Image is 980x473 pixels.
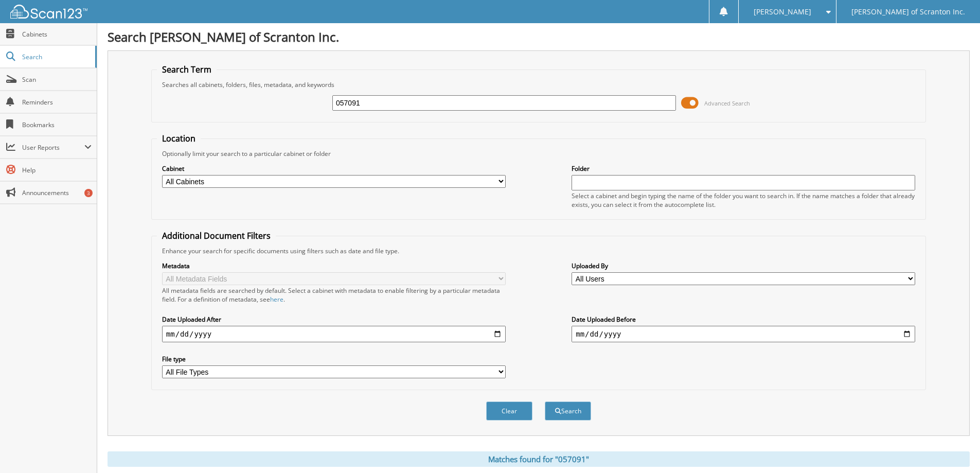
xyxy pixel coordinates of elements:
[157,247,920,255] div: Enhance your search for specific documents using filters such as date and file type.
[22,75,92,84] span: Scan
[84,189,93,197] div: 3
[572,261,915,270] label: Uploaded By
[157,149,920,158] div: Optionally limit your search to a particular cabinet or folder
[157,133,201,144] legend: Location
[162,261,506,270] label: Metadata
[22,30,92,39] span: Cabinets
[270,295,283,304] a: here
[157,80,920,89] div: Searches all cabinets, folders, files, metadata, and keywords
[22,166,92,174] span: Help
[22,120,92,129] span: Bookmarks
[22,98,92,107] span: Reminders
[851,9,965,15] span: [PERSON_NAME] of Scranton Inc.
[572,164,915,173] label: Folder
[572,326,915,342] input: end
[108,28,970,45] h1: Search [PERSON_NAME] of Scranton Inc.
[22,52,90,61] span: Search
[10,5,87,19] img: scan123-logo-white.svg
[162,164,506,173] label: Cabinet
[572,315,915,324] label: Date Uploaded Before
[704,99,750,107] span: Advanced Search
[162,286,506,304] div: All metadata fields are searched by default. Select a cabinet with metadata to enable filtering b...
[108,451,970,467] div: Matches found for "057091"
[486,401,532,421] button: Clear
[157,64,217,75] legend: Search Term
[22,143,84,152] span: User Reports
[22,188,92,197] span: Announcements
[162,355,506,363] label: File type
[545,401,591,421] button: Search
[572,191,915,209] div: Select a cabinet and begin typing the name of the folder you want to search in. If the name match...
[754,9,811,15] span: [PERSON_NAME]
[162,315,506,324] label: Date Uploaded After
[157,230,276,241] legend: Additional Document Filters
[162,326,506,342] input: start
